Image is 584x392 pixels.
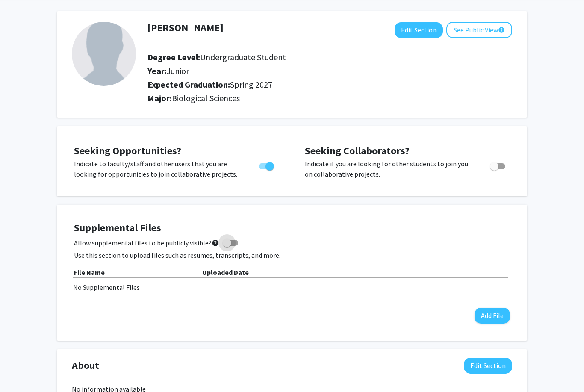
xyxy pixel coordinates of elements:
span: Undergraduate Student [200,52,286,62]
h2: Degree Level: [147,52,478,62]
b: File Name [74,268,105,277]
b: Uploaded Date [202,268,249,277]
span: About [72,358,99,373]
button: Edit Section [395,22,443,38]
span: Biological Sciences [172,93,240,103]
span: Allow supplemental files to be publicly visible? [74,238,219,248]
h2: Major: [147,93,512,103]
img: Profile Picture [72,22,136,86]
div: Toggle [487,159,510,171]
span: Spring 2027 [230,79,272,90]
h1: [PERSON_NAME] [147,22,224,34]
iframe: Chat [6,354,36,386]
h2: Expected Graduation: [147,80,478,90]
button: Add File [475,308,510,324]
button: Edit About [464,358,512,374]
div: No Supplemental Files [73,282,511,292]
button: See Public View [446,22,512,38]
p: Indicate to faculty/staff and other users that you are looking for opportunities to join collabor... [74,159,242,179]
div: Toggle [255,159,279,171]
h2: Year: [147,66,478,76]
h4: Supplemental Files [74,222,510,234]
p: Indicate if you are looking for other students to join you on collaborative projects. [305,159,474,179]
span: Seeking Opportunities? [74,144,181,157]
span: Seeking Collaborators? [305,144,410,157]
p: Use this section to upload files such as resumes, transcripts, and more. [74,250,510,260]
span: Junior [167,65,189,76]
mat-icon: help [212,238,219,248]
mat-icon: help [498,25,505,35]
